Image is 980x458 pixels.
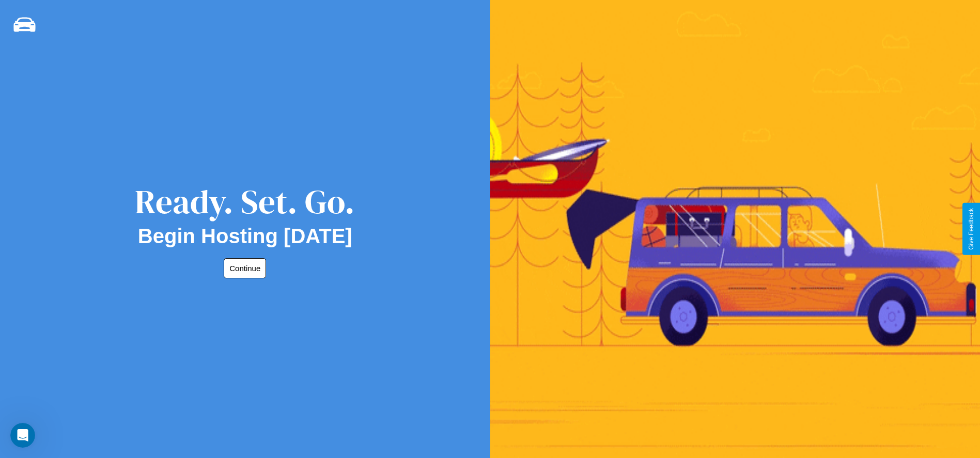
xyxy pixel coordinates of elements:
[10,423,35,448] iframe: Intercom live chat
[224,258,266,278] button: Continue
[138,225,352,248] h2: Begin Hosting [DATE]
[135,179,355,225] div: Ready. Set. Go.
[968,208,975,250] div: Give Feedback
